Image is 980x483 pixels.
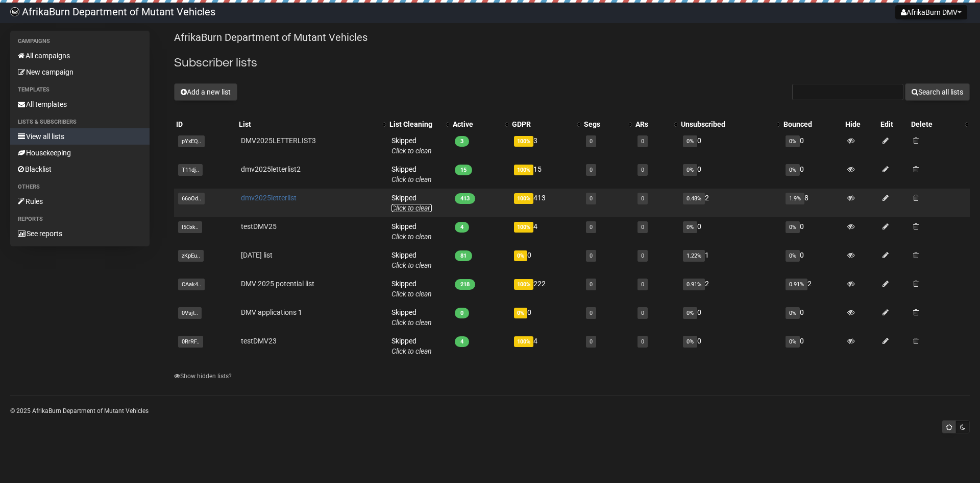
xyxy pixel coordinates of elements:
[241,337,277,345] a: testDMV23
[510,131,582,160] td: 3
[683,221,697,233] span: 0%
[641,281,644,288] a: 0
[174,373,232,380] a: Show hidden lists?
[679,131,781,160] td: 0
[391,204,432,212] a: Click to clean
[510,217,582,246] td: 4
[455,165,472,175] span: 15
[510,189,582,217] td: 413
[786,279,807,290] span: 0.91%
[781,303,843,332] td: 0
[510,246,582,274] td: 0
[590,138,593,145] a: 0
[514,336,533,347] span: 100%
[241,165,301,173] a: dmv2025letterlist2
[843,117,878,131] th: Hide: No sort applied, sorting is disabled
[174,117,237,131] th: ID: No sort applied, sorting is disabled
[178,135,205,147] span: pYxEQ..
[178,250,204,262] span: zKpEu..
[391,261,432,269] a: Click to clean
[510,274,582,303] td: 222
[590,281,593,288] a: 0
[786,193,804,204] span: 1.9%
[510,332,582,360] td: 4
[679,160,781,189] td: 0
[683,279,705,290] span: 0.91%
[514,250,527,261] span: 0%
[455,222,469,233] span: 4
[10,181,150,193] li: Others
[845,119,876,129] div: Hide
[391,175,432,183] a: Click to clean
[582,117,633,131] th: Segs: No sort applied, activate to apply an ascending sort
[391,233,432,241] a: Click to clean
[514,308,527,318] span: 0%
[241,280,314,288] a: DMV 2025 potential list
[451,117,510,131] th: Active: No sort applied, activate to apply an ascending sort
[10,225,150,242] a: See reports
[641,195,644,202] a: 0
[786,135,800,147] span: 0%
[10,128,150,145] a: View all lists
[178,164,203,176] span: T11dj..
[10,161,150,177] a: Blacklist
[391,290,432,298] a: Click to clean
[679,217,781,246] td: 0
[10,35,150,48] li: Campaigns
[633,117,679,131] th: ARs: No sort applied, activate to apply an ascending sort
[391,165,432,183] span: Skipped
[641,338,644,345] a: 0
[455,279,475,290] span: 218
[391,280,432,298] span: Skipped
[878,117,909,131] th: Edit: No sort applied, sorting is disabled
[781,117,843,131] th: Bounced: No sort applied, sorting is disabled
[10,64,150,80] a: New campaign
[786,221,800,233] span: 0%
[679,274,781,303] td: 2
[786,336,800,348] span: 0%
[683,307,697,319] span: 0%
[641,224,644,231] a: 0
[683,193,705,204] span: 0.48%
[590,252,593,259] a: 0
[512,119,572,129] div: GDPR
[590,310,593,316] a: 0
[681,119,771,129] div: Unsubscribed
[514,136,533,147] span: 100%
[781,217,843,246] td: 0
[514,279,533,290] span: 100%
[510,303,582,332] td: 0
[909,117,970,131] th: Delete: No sort applied, activate to apply an ascending sort
[391,308,432,327] span: Skipped
[10,193,150,210] a: Rules
[176,119,235,129] div: ID
[635,119,669,129] div: ARs
[455,250,472,261] span: 81
[641,167,644,173] a: 0
[911,119,960,129] div: Delete
[905,83,970,101] button: Search all lists
[391,337,432,355] span: Skipped
[391,347,432,355] a: Click to clean
[679,303,781,332] td: 0
[781,131,843,160] td: 0
[641,138,644,145] a: 0
[241,251,273,259] a: [DATE] list
[241,136,316,145] a: DMV2025LETTERLIST3
[683,250,705,262] span: 1.22%
[10,213,150,225] li: Reports
[781,189,843,217] td: 8
[241,222,277,231] a: testDMV25
[241,194,297,202] a: dmv2025letterlist
[641,252,644,259] a: 0
[241,308,302,316] a: DMV applications 1
[178,221,202,233] span: l5Cxk..
[781,332,843,360] td: 0
[781,160,843,189] td: 0
[10,48,150,64] a: All campaigns
[679,117,781,131] th: Unsubscribed: No sort applied, activate to apply an ascending sort
[178,336,203,348] span: 0RrRF..
[683,135,697,147] span: 0%
[783,119,841,129] div: Bounced
[10,145,150,161] a: Housekeeping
